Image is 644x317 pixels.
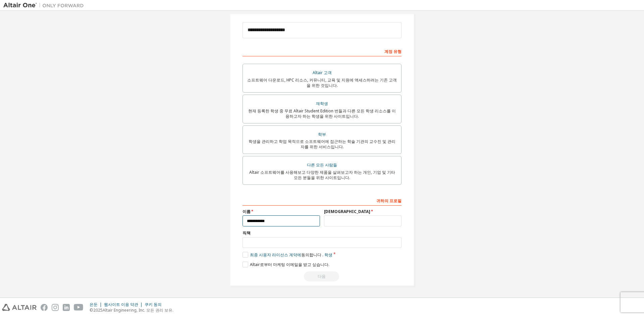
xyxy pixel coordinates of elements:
[250,252,301,258] font: 최종 사용자 라이선스 계약에
[324,209,370,214] font: [DEMOGRAPHIC_DATA]
[2,304,37,311] img: altair_logo.svg
[307,162,337,168] font: 다른 모든 사람들
[249,169,395,180] font: Altair 소프트웨어를 사용해보고 다양한 제품을 살펴보고자 하는 개인, 기업 및 기타 모든 분들을 위한 사이트입니다.
[3,2,87,9] img: 알타이르 원
[93,307,103,313] font: 2025
[313,70,332,75] font: Altair 고객
[250,262,329,267] font: Altair로부터 마케팅 이메일을 받고 싶습니다.
[103,307,173,313] font: Altair Engineering, Inc. 모든 권리 보유.
[41,304,48,311] img: facebook.svg
[318,131,326,137] font: 학부
[52,304,59,311] img: instagram.svg
[316,101,328,106] font: 재학생
[384,49,401,54] font: 계정 유형
[90,307,93,313] font: ©
[248,108,396,119] font: 현재 등록한 학생 중 무료 Altair Student Edition 번들과 다른 모든 학생 리소스를 이용하고자 하는 학생을 위한 사이트입니다.
[376,198,401,204] font: 귀하의 프로필
[249,139,395,150] font: 학생을 관리하고 학업 목적으로 소프트웨어에 접근하는 학술 기관의 교수진 및 관리자를 위한 서비스입니다.
[243,271,401,281] div: Read and acccept EULA to continue
[63,304,70,311] img: linkedin.svg
[324,252,332,258] font: 학생
[243,209,251,214] font: 이름
[90,302,98,307] font: 은둔
[104,302,138,307] font: 웹사이트 이용 약관
[247,77,397,88] font: 소프트웨어 다운로드, HPC 리소스, 커뮤니티, 교육 및 지원에 액세스하려는 기존 고객을 위한 것입니다.
[301,252,323,258] font: 동의합니다 .
[145,302,162,307] font: 쿠키 동의
[74,304,84,311] img: youtube.svg
[243,230,251,236] font: 직책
